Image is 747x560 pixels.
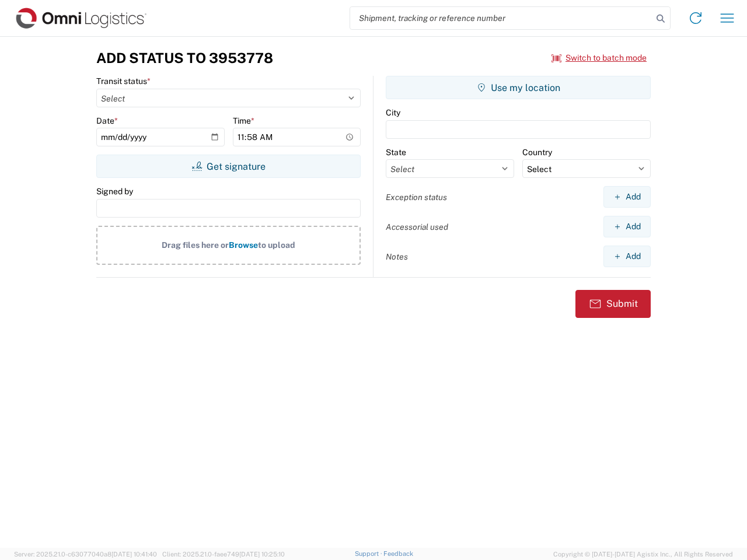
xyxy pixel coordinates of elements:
[229,240,258,250] span: Browse
[603,246,651,267] button: Add
[575,290,651,318] button: Submit
[96,155,361,178] button: Get signature
[96,186,133,197] label: Signed by
[14,551,157,558] span: Server: 2025.21.0-c63077040a8
[603,186,651,208] button: Add
[386,192,447,202] label: Exception status
[233,116,254,126] label: Time
[553,549,733,559] span: Copyright © [DATE]-[DATE] Agistix Inc., All Rights Reserved
[603,216,651,237] button: Add
[551,48,647,68] button: Switch to batch mode
[96,50,273,66] h3: Add Status to 3953778
[355,550,384,557] a: Support
[386,222,448,232] label: Accessorial used
[350,7,652,29] input: Shipment, tracking or reference number
[386,251,408,262] label: Notes
[162,551,285,558] span: Client: 2025.21.0-faee749
[239,551,285,558] span: [DATE] 10:25:10
[383,550,413,557] a: Feedback
[522,147,552,157] label: Country
[162,240,229,250] span: Drag files here or
[386,107,400,118] label: City
[96,116,118,126] label: Date
[386,147,406,157] label: State
[96,76,151,86] label: Transit status
[111,551,157,558] span: [DATE] 10:41:40
[386,76,651,99] button: Use my location
[258,240,295,250] span: to upload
